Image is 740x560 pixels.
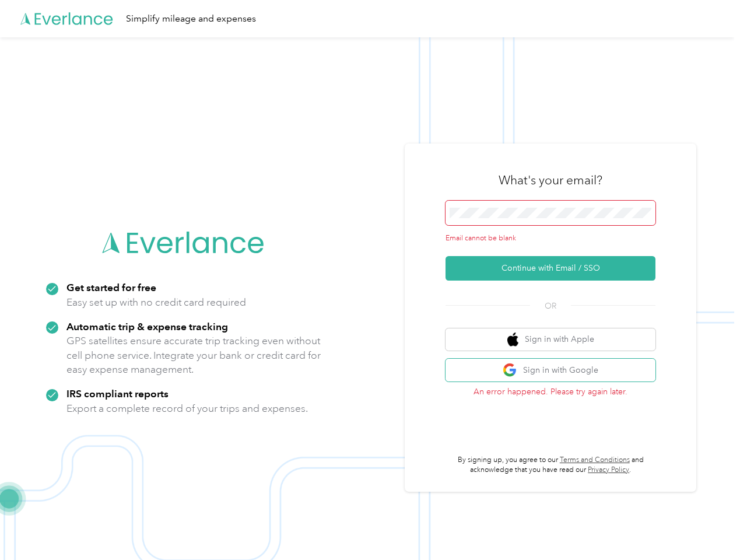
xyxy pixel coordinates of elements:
button: apple logoSign in with Apple [446,328,655,351]
p: GPS satellites ensure accurate trip tracking even without cell phone service. Integrate your bank... [66,334,321,377]
div: Simplify mileage and expenses [126,12,256,26]
p: By signing up, you agree to our and acknowledge that you have read our . [446,455,655,475]
strong: Get started for free [66,281,156,293]
p: Easy set up with no credit card required [66,295,246,310]
p: An error happened. Please try again later. [446,386,655,398]
strong: IRS compliant reports [66,387,169,400]
img: apple logo [507,332,519,347]
button: google logoSign in with Google [446,359,655,381]
a: Privacy Policy [588,466,629,474]
h3: What's your email? [499,172,602,188]
span: OR [530,300,571,312]
button: Continue with Email / SSO [446,256,655,281]
img: google logo [503,363,517,377]
p: Export a complete record of your trips and expenses. [66,401,308,416]
div: Email cannot be blank [446,233,655,244]
a: Terms and Conditions [560,456,630,464]
strong: Automatic trip & expense tracking [66,320,228,332]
